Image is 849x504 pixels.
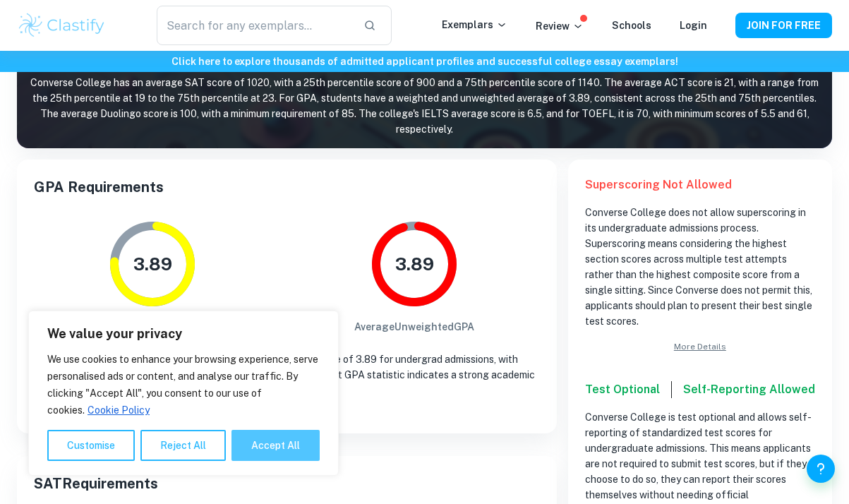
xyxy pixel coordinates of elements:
[140,430,226,461] button: Reject All
[354,319,474,335] h6: Average Unweighted GPA
[442,17,507,32] p: Exemplars
[585,205,815,329] p: Converse College does not allow superscoring in its undergraduate admissions process. Superscorin...
[536,18,584,34] p: Review
[34,473,540,494] h2: SAT Requirements
[585,381,660,398] h6: Test Optional
[47,351,320,419] p: We use cookies to enhance your browsing experience, serve personalised ads or content, and analys...
[87,404,150,416] a: Cookie Policy
[157,6,352,45] input: Search for any exemplars...
[231,430,320,461] button: Accept All
[735,13,832,38] button: JOIN FOR FREE
[34,176,540,198] h2: GPA Requirements
[3,54,846,69] h6: Click here to explore thousands of admitted applicant profiles and successful college essay exemp...
[47,430,135,461] button: Customise
[17,11,107,40] img: Clastify logo
[133,253,172,275] tspan: 3.89
[612,20,651,31] a: Schools
[28,311,339,476] div: We value your privacy
[395,253,433,275] tspan: 3.89
[680,20,707,31] a: Login
[683,381,815,398] h6: Self-Reporting Allowed
[585,340,815,353] a: More Details
[17,75,832,137] p: Converse College has an average SAT score of 1020, with a 25th percentile score of 900 and a 75th...
[47,325,320,342] p: We value your privacy
[807,455,835,483] button: Help and Feedback
[585,176,815,193] h6: Superscoring Not Allowed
